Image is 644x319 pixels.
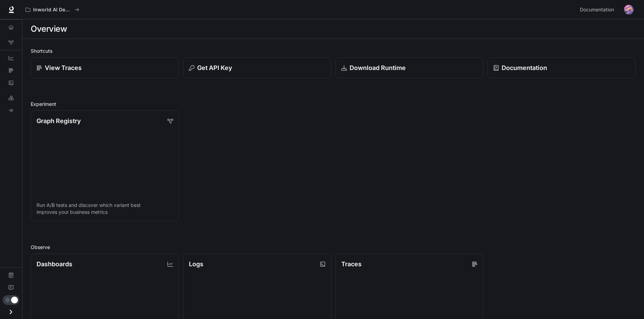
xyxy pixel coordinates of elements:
a: Documentation [577,3,619,17]
p: Dashboards [37,259,72,269]
button: Get API Key [183,57,331,78]
button: User avatar [622,3,636,17]
p: Graph Registry [37,116,81,126]
img: User avatar [624,5,634,14]
button: Open drawer [3,305,19,319]
p: Download Runtime [350,63,406,72]
span: Documentation [580,6,614,14]
p: Logs [189,259,203,269]
a: Dashboards [3,52,19,63]
h1: Overview [31,22,67,36]
p: Run A/B tests and discover which variant best improves your business metrics [37,202,173,216]
p: Get API Key [197,63,232,72]
button: All workspaces [22,3,82,17]
a: Overview [3,22,19,33]
p: Documentation [502,63,547,72]
a: Graph Registry [3,37,19,48]
a: Logs [3,77,19,88]
a: Documentation [3,270,19,281]
a: TTS Playground [3,105,19,116]
a: Graph RegistryRun A/B tests and discover which variant best improves your business metrics [31,110,179,221]
a: Download Runtime [335,57,484,78]
p: View Traces [45,63,82,72]
p: Traces [341,259,362,269]
a: Documentation [487,57,636,78]
a: LLM Playground [3,92,19,103]
h2: Shortcuts [31,47,636,54]
a: Traces [3,65,19,76]
span: Dark mode toggle [11,296,18,303]
p: Inworld AI Demos [33,7,72,13]
a: Feedback [3,282,19,293]
a: View Traces [31,57,179,78]
h2: Experiment [31,100,636,108]
h2: Observe [31,243,636,251]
